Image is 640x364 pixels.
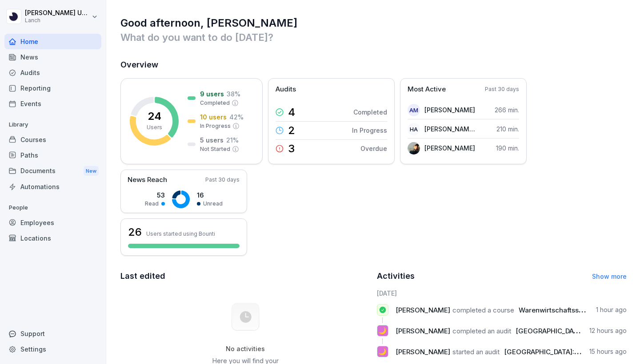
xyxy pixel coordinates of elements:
[495,105,519,115] p: 266 min.
[200,345,290,353] h5: No activities
[596,305,627,314] p: 1 hour ago
[226,135,239,145] p: 21 %
[200,122,231,130] p: In Progress
[396,306,450,314] span: [PERSON_NAME]
[496,124,519,134] p: 210 min.
[200,99,230,107] p: Completed
[396,348,450,356] span: [PERSON_NAME]
[485,85,519,93] p: Past 30 days
[200,145,230,153] p: Not Started
[25,9,90,17] p: [PERSON_NAME] Uz Zaman
[424,105,475,115] p: [PERSON_NAME]
[25,17,90,24] p: Lanch
[408,84,446,95] p: Most Active
[288,143,295,154] p: 3
[145,190,165,200] p: 53
[128,175,167,185] p: News Reach
[120,270,371,282] h2: Last edited
[146,230,215,237] p: Users started using Bounti
[504,348,600,356] span: [GEOGRAPHIC_DATA]: Closing
[378,324,387,337] p: 🌙
[516,327,612,335] span: [GEOGRAPHIC_DATA]: Closing
[408,123,420,135] div: HA
[452,306,514,314] span: completed a course
[120,16,627,30] h1: Good afternoon, [PERSON_NAME]
[377,289,627,298] h6: [DATE]
[120,30,627,44] p: What do you want to do [DATE]?
[4,118,101,132] p: Library
[200,89,224,99] p: 9 users
[589,347,627,356] p: 15 hours ago
[200,135,224,145] p: 5 users
[276,84,296,95] p: Audits
[4,80,101,96] a: Reporting
[378,345,387,358] p: 🌙
[288,125,295,136] p: 2
[519,306,599,314] span: Warenwirtschaftssystem
[592,273,627,280] a: Show more
[4,201,101,215] p: People
[227,89,240,99] p: 38 %
[4,341,101,357] a: Settings
[4,65,101,80] a: Audits
[352,126,387,135] p: In Progress
[377,270,415,282] h2: Activities
[408,142,420,154] img: gkk8frl0fbzltpz448jh2wkk.png
[147,123,162,131] p: Users
[4,147,101,163] a: Paths
[148,111,161,122] p: 24
[120,59,627,71] h2: Overview
[4,179,101,194] a: Automations
[452,348,500,356] span: started an audit
[424,124,476,134] p: [PERSON_NAME] Ur [PERSON_NAME] Akazai
[4,163,101,179] a: DocumentsNew
[496,143,519,153] p: 190 min.
[205,176,240,184] p: Past 30 days
[4,96,101,111] a: Events
[353,107,387,117] p: Completed
[4,132,101,147] a: Courses
[128,225,142,240] h3: 26
[4,215,101,230] a: Employees
[4,49,101,65] a: News
[4,163,101,179] div: Documents
[229,112,244,122] p: 42 %
[197,190,223,200] p: 16
[396,327,450,335] span: [PERSON_NAME]
[203,200,223,208] p: Unread
[408,104,420,116] div: AM
[589,326,627,335] p: 12 hours ago
[360,144,387,153] p: Overdue
[424,143,475,153] p: [PERSON_NAME]
[145,200,159,208] p: Read
[4,34,101,49] a: Home
[452,327,511,335] span: completed an audit
[4,230,101,246] a: Locations
[288,107,295,118] p: 4
[200,112,227,122] p: 10 users
[4,326,101,341] div: Support
[84,166,99,176] div: New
